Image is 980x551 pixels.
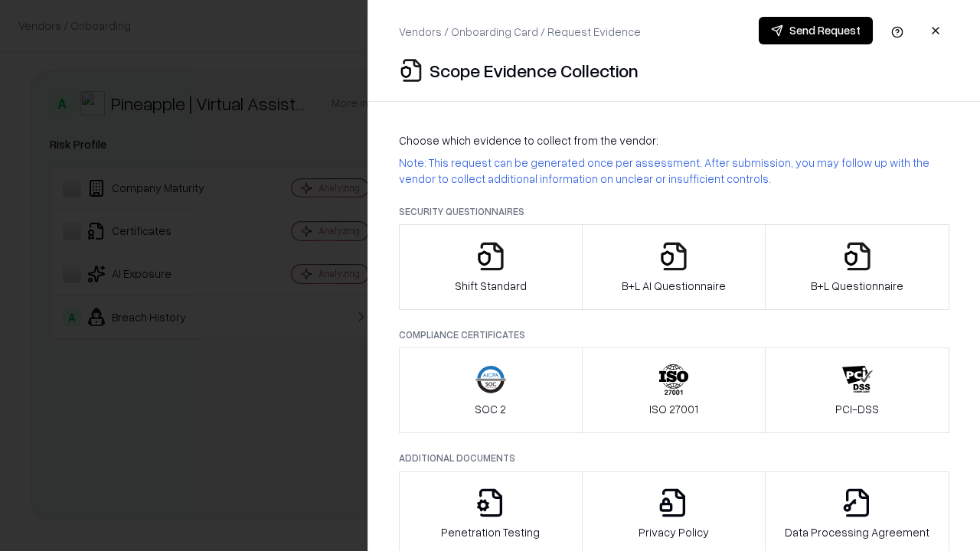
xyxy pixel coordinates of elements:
p: B+L AI Questionnaire [622,278,726,294]
button: B+L AI Questionnaire [582,224,766,310]
button: Shift Standard [399,224,583,310]
p: Penetration Testing [441,524,540,540]
p: Vendors / Onboarding Card / Request Evidence [399,24,641,40]
p: PCI-DSS [835,401,879,417]
p: Choose which evidence to collect from the vendor: [399,132,949,148]
button: PCI-DSS [765,347,949,433]
button: B+L Questionnaire [765,224,949,310]
button: ISO 27001 [582,347,766,433]
p: Note: This request can be generated once per assessment. After submission, you may follow up with... [399,155,949,187]
p: ISO 27001 [649,401,698,417]
p: Security Questionnaires [399,205,949,218]
p: SOC 2 [475,401,506,417]
p: Privacy Policy [639,524,709,540]
p: Scope Evidence Collection [430,58,639,83]
button: SOC 2 [399,347,583,433]
p: Data Processing Agreement [785,524,929,540]
p: Additional Documents [399,452,949,465]
p: B+L Questionnaire [811,278,903,294]
button: Send Request [759,17,873,44]
p: Shift Standard [455,278,527,294]
p: Compliance Certificates [399,328,949,341]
